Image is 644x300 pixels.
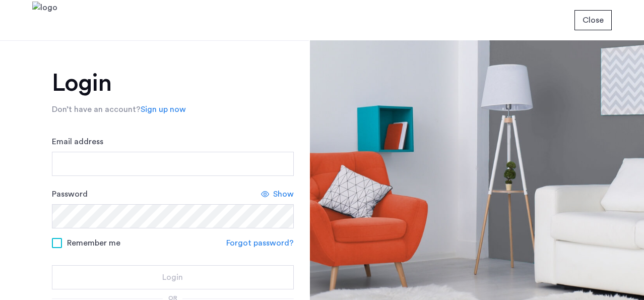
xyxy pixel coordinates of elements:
[273,188,294,200] span: Show
[162,271,183,283] span: Login
[67,237,120,249] span: Remember me
[52,188,88,200] label: Password
[32,2,57,39] img: logo
[52,71,294,95] h1: Login
[52,136,103,148] label: Email address
[583,14,604,26] span: Close
[141,103,186,115] a: Sign up now
[52,105,141,113] span: Don’t have an account?
[52,265,294,289] button: button
[226,237,294,249] a: Forgot password?
[574,10,612,30] button: button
